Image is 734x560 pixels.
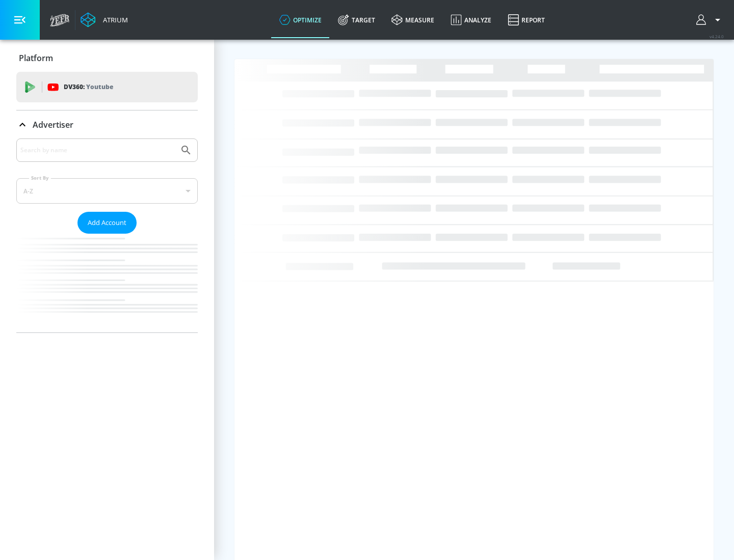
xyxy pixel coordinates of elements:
[33,119,73,130] p: Advertiser
[16,72,198,102] div: DV360: Youtube
[16,138,198,332] div: Advertiser
[16,178,198,204] div: A-Z
[442,2,500,38] a: Analyze
[77,212,137,234] button: Add Account
[710,34,724,39] span: v 4.24.0
[86,81,113,92] p: Youtube
[64,81,113,93] p: DV360:
[81,12,128,27] a: Atrium
[88,217,126,229] span: Add Account
[271,2,330,38] a: optimize
[19,52,53,64] p: Platform
[383,2,442,38] a: measure
[99,15,128,24] div: Atrium
[500,2,553,38] a: Report
[16,44,198,72] div: Platform
[29,175,51,181] label: Sort By
[16,110,198,139] div: Advertiser
[20,144,175,157] input: Search by name
[330,2,383,38] a: Target
[16,234,198,332] nav: list of Advertiser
